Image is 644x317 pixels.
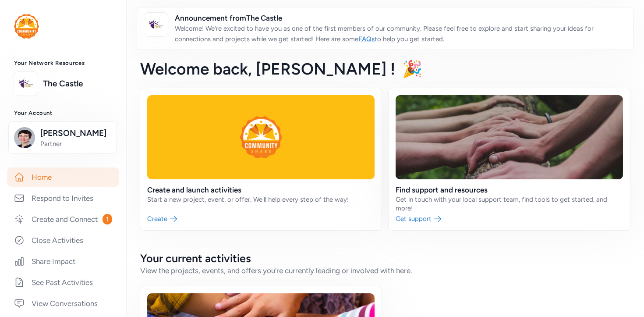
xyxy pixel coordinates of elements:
h2: Your current activities [140,251,630,265]
span: 🎉 [402,59,422,78]
button: [PERSON_NAME]Partner [8,121,117,154]
a: Close Activities [7,231,119,250]
a: View Conversations [7,294,119,313]
a: The Castle [43,78,112,90]
h3: Your Network Resources [14,60,112,67]
a: See Past Activities [7,273,119,292]
span: Welcome back , [PERSON_NAME] ! [140,59,395,78]
a: Share Impact [7,252,119,271]
img: logo [14,14,39,39]
span: 1 [103,214,112,224]
h3: Your Account [14,110,112,117]
span: Partner [40,139,111,148]
img: logo [146,15,166,34]
p: Welcome! We're excited to have you as one of the first members of our community. Please feel free... [175,23,626,44]
span: [PERSON_NAME] [40,127,111,139]
a: Home [7,167,119,187]
img: logo [16,74,35,93]
div: View the projects, events, and offers you're currently leading or involved with here. [140,265,630,276]
a: FAQs [358,35,375,43]
a: Respond to Invites [7,189,119,208]
span: Announcement from The Castle [175,13,626,23]
a: Create and Connect1 [7,210,119,229]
